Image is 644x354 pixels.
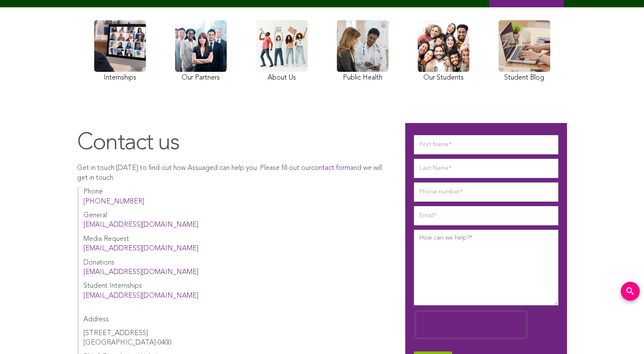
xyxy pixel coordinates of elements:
input: Phone number* [414,182,558,202]
p: Media Request [83,234,388,254]
input: First Name* [414,135,558,154]
a: [EMAIL_ADDRESS][DOMAIN_NAME] [83,222,198,228]
p: Donations [83,258,388,277]
a: [EMAIL_ADDRESS][DOMAIN_NAME] [83,292,198,299]
a: [EMAIL_ADDRESS][DOMAIN_NAME] [83,245,198,252]
a: [EMAIL_ADDRESS][DOMAIN_NAME] [83,269,198,276]
a: [PHONE_NUMBER] [83,198,144,205]
h1: Contact us [77,129,388,157]
iframe: Chat Widget [601,313,644,354]
a: contact form [311,165,350,172]
p: Get in touch [DATE] to find out how Assuaged can help you. Please fill out our and we will get in... [77,163,388,183]
p: General [83,211,388,230]
p: Phone [83,187,388,206]
input: Email* [414,206,558,225]
iframe: reCAPTCHA [416,312,526,338]
p: Address [83,305,388,324]
p: [STREET_ADDRESS] [GEOGRAPHIC_DATA]-0400 [83,329,388,348]
p: Student Internships [83,281,388,301]
input: Last Name* [414,159,558,178]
